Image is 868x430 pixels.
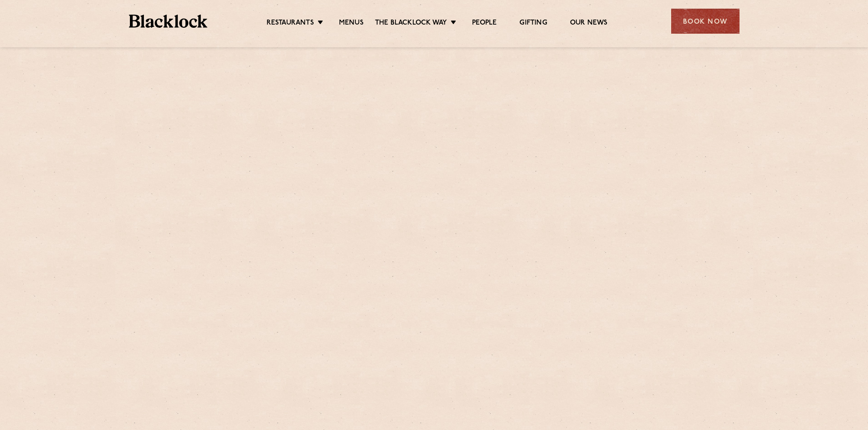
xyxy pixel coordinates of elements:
a: Menus [339,19,364,29]
a: Gifting [519,19,547,29]
a: Restaurants [267,19,314,29]
img: BL_Textured_Logo-footer-cropped.svg [129,15,208,28]
a: The Blacklock Way [375,19,447,29]
a: People [472,19,497,29]
div: Book Now [671,9,740,34]
a: Our News [570,19,608,29]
